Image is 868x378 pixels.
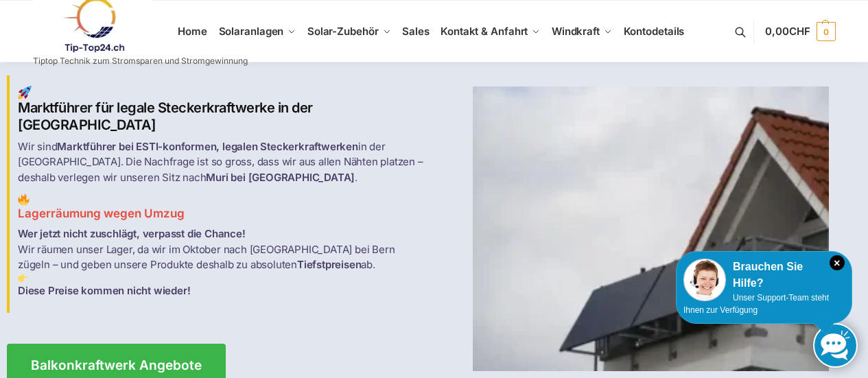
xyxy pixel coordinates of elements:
[18,227,246,240] strong: Wer jetzt nicht zuschlägt, verpasst die Chance!
[302,1,397,62] a: Solar-Zubehör
[297,258,361,271] strong: Tiefstpreisen
[18,86,426,134] h2: Marktführer für legale Steckerkraftwerke in der [GEOGRAPHIC_DATA]
[817,22,836,41] span: 0
[830,255,845,270] i: Schließen
[57,140,357,153] strong: Marktführer bei ESTI-konformen, legalen Steckerkraftwerken
[624,25,685,38] span: Kontodetails
[441,25,528,38] span: Kontakt & Anfahrt
[18,226,426,298] p: Wir räumen unser Lager, da wir im Oktober nach [GEOGRAPHIC_DATA] bei Bern zügeln – und geben unse...
[765,25,810,38] span: 0,00
[435,1,546,62] a: Kontakt & Anfahrt
[33,57,248,65] p: Tiptop Technik zum Stromsparen und Stromgewinnung
[397,1,435,62] a: Sales
[213,1,301,62] a: Solaranlagen
[18,86,32,99] img: Home 1
[307,25,379,38] span: Solar-Zubehör
[31,359,202,372] span: Balkonkraftwerk Angebote
[206,171,355,184] strong: Muri bei [GEOGRAPHIC_DATA]
[402,25,430,38] span: Sales
[789,25,810,38] span: CHF
[219,25,284,38] span: Solaranlagen
[18,193,30,205] img: Home 2
[18,273,28,283] img: Home 3
[765,11,835,52] a: 0,00CHF 0
[18,139,426,186] p: Wir sind in der [GEOGRAPHIC_DATA]. Die Nachfrage ist so gross, dass wir aus allen Nähten platzen ...
[18,284,190,297] strong: Diese Preise kommen nicht wieder!
[552,25,600,38] span: Windkraft
[683,259,845,292] div: Brauchen Sie Hilfe?
[18,193,426,222] h3: Lagerräumung wegen Umzug
[546,1,618,62] a: Windkraft
[683,293,829,315] span: Unser Support-Team steht Ihnen zur Verfügung
[473,86,829,371] img: Home 4
[618,1,690,62] a: Kontodetails
[683,259,726,301] img: Customer service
